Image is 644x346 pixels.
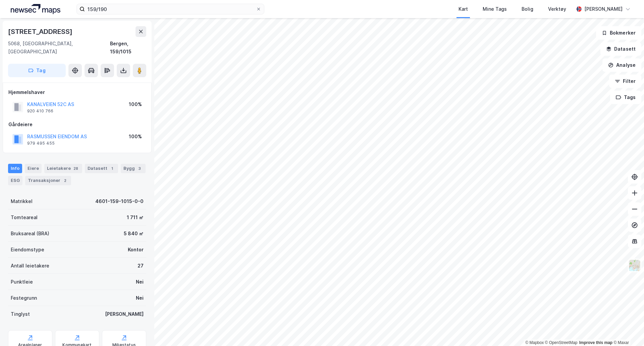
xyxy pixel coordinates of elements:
[11,4,60,14] img: logo.a4113a55bc3d86da70a041830d287a7e.svg
[8,164,22,173] div: Info
[136,294,144,302] div: Nei
[483,5,507,13] div: Mine Tags
[124,230,144,238] div: 5 840 ㎡
[11,294,37,302] div: Festegrunn
[610,91,641,104] button: Tags
[11,278,33,286] div: Punktleie
[8,176,22,185] div: ESG
[128,246,144,254] div: Kontor
[72,165,79,172] div: 28
[44,164,82,173] div: Leietakere
[129,133,142,141] div: 100%
[138,262,144,270] div: 27
[610,314,644,346] iframe: Chat Widget
[136,165,143,172] div: 3
[109,165,115,172] div: 1
[85,4,256,14] input: Søk på adresse, matrikkel, gårdeiere, leietakere eller personer
[600,42,641,56] button: Datasett
[136,278,144,286] div: Nei
[25,164,42,173] div: Eiere
[11,310,30,318] div: Tinglyst
[522,5,533,13] div: Bolig
[11,197,33,205] div: Matrikkel
[129,100,142,108] div: 100%
[8,26,74,37] div: [STREET_ADDRESS]
[8,88,146,96] div: Hjemmelshaver
[27,108,53,114] div: 920 410 766
[105,310,144,318] div: [PERSON_NAME]
[628,259,641,272] img: Z
[545,340,578,345] a: OpenStreetMap
[11,230,49,238] div: Bruksareal (BRA)
[11,262,49,270] div: Antall leietakere
[127,213,144,221] div: 1 711 ㎡
[11,213,38,221] div: Tomteareal
[85,164,118,173] div: Datasett
[548,5,566,13] div: Verktøy
[525,340,544,345] a: Mapbox
[596,26,641,40] button: Bokmerker
[602,58,641,72] button: Analyse
[11,246,44,254] div: Eiendomstype
[62,177,68,184] div: 2
[579,340,612,345] a: Improve this map
[8,64,66,77] button: Tag
[8,40,110,56] div: 5068, [GEOGRAPHIC_DATA], [GEOGRAPHIC_DATA]
[584,5,623,13] div: [PERSON_NAME]
[459,5,468,13] div: Kart
[25,176,71,185] div: Transaksjoner
[95,197,144,205] div: 4601-159-1015-0-0
[610,314,644,346] div: Kontrollprogram for chat
[609,75,641,88] button: Filter
[27,141,55,146] div: 979 495 455
[8,120,146,129] div: Gårdeiere
[121,164,146,173] div: Bygg
[110,40,146,56] div: Bergen, 159/1015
